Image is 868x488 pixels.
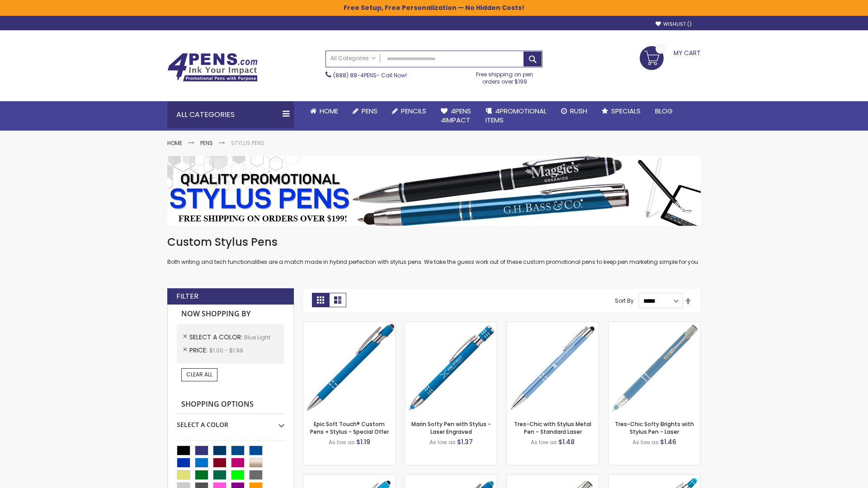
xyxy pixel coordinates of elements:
a: Home [303,101,345,121]
span: As low as [632,438,659,446]
div: Free shipping on pen orders over $199 [467,67,543,85]
span: 4Pens 4impact [441,106,471,125]
span: Select A Color [189,333,244,342]
a: Ellipse Softy Brights with Stylus Pen - Laser-Blue - Light [405,474,497,482]
strong: Shopping Options [177,395,284,414]
a: 4PROMOTIONALITEMS [478,101,554,131]
label: Sort By [615,297,634,305]
a: Rush [554,101,594,121]
a: (888) 88-4PENS [333,71,377,79]
strong: Stylus Pens [231,139,264,147]
a: Tres-Chic with Stylus Metal Pen - Standard Laser-Blue - Light [507,322,599,329]
strong: Now Shopping by [177,305,284,324]
div: Select A Color [177,414,284,429]
span: All Categories [330,55,376,62]
a: Tres-Chic with Stylus Metal Pen - Standard Laser [514,420,591,435]
span: $1.48 [558,437,575,446]
span: Clear All [186,371,212,378]
a: Epic Soft Touch® Custom Pens + Stylus - Special Offer [310,420,389,435]
img: Marin Softy Pen with Stylus - Laser Engraved-Blue - Light [405,322,497,414]
span: Rush [570,106,587,116]
a: Marin Softy Pen with Stylus - Laser Engraved-Blue - Light [405,322,497,329]
img: 4Pens Custom Pens and Promotional Products [167,53,258,82]
a: Phoenix Softy Brights with Stylus Pen - Laser-Blue - Light [609,474,700,482]
span: $1.37 [457,437,473,446]
span: Home [320,106,338,116]
img: 4P-MS8B-Blue - Light [303,322,395,414]
div: Both writing and tech functionalities are a match made in hybrid perfection with stylus pens. We ... [167,235,701,266]
a: Ellipse Stylus Pen - Standard Laser-Blue - Light [303,474,395,482]
a: Pens [345,101,385,121]
span: 4PROMOTIONAL ITEMS [486,106,547,125]
a: Tres-Chic Touch Pen - Standard Laser-Blue - Light [507,474,599,482]
a: Marin Softy Pen with Stylus - Laser Engraved [411,420,491,435]
span: Blog [655,106,673,116]
a: 4Pens4impact [434,101,478,131]
a: Pencils [385,101,434,121]
div: All Categories [167,101,294,128]
a: Pens [200,139,213,147]
span: Price [189,346,209,355]
a: Wishlist [656,21,692,28]
span: $1.00 - $1.99 [209,347,243,354]
h1: Custom Stylus Pens [167,235,701,249]
span: Blue Light [244,333,270,341]
span: Pens [362,106,377,116]
span: - Call Now! [333,71,407,79]
span: $1.19 [356,437,370,446]
a: Tres-Chic Softy Brights with Stylus Pen - Laser [615,420,694,435]
a: Blog [648,101,680,121]
img: Tres-Chic Softy Brights with Stylus Pen - Laser-Blue - Light [609,322,700,414]
span: $1.46 [660,437,676,446]
a: Tres-Chic Softy Brights with Stylus Pen - Laser-Blue - Light [609,322,700,329]
a: Home [167,139,182,147]
span: As low as [429,438,456,446]
strong: Filter [176,291,198,301]
a: Specials [594,101,648,121]
a: All Categories [326,51,380,66]
strong: Grid [312,293,329,307]
img: Stylus Pens [167,156,701,226]
span: Pencils [401,106,426,116]
span: As low as [531,438,557,446]
a: Clear All [181,368,217,381]
span: Specials [611,106,641,116]
span: As low as [329,438,355,446]
img: Tres-Chic with Stylus Metal Pen - Standard Laser-Blue - Light [507,322,599,414]
a: 4P-MS8B-Blue - Light [303,322,395,329]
